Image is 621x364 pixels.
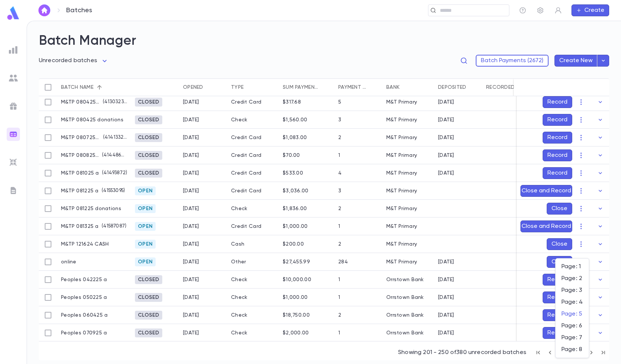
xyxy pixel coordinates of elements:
[561,263,583,270] span: Page: 1
[561,287,583,294] span: Page: 3
[561,346,583,353] span: Page: 8
[561,310,583,318] span: Page: 5
[561,275,583,282] span: Page: 2
[561,299,583,306] span: Page: 4
[561,334,583,341] span: Page: 7
[561,322,583,330] span: Page: 6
